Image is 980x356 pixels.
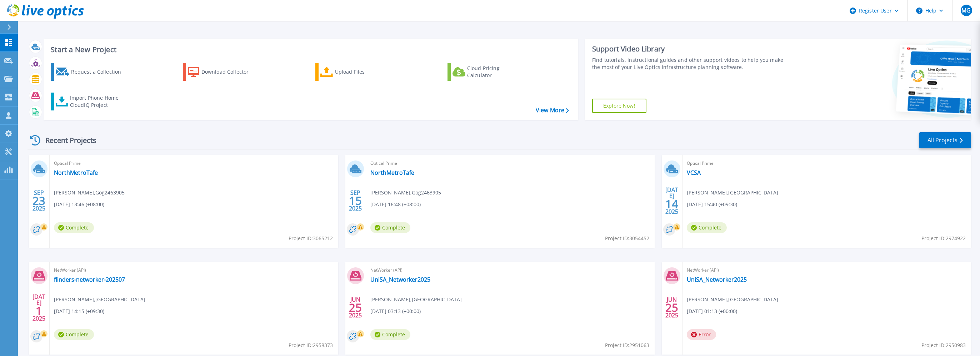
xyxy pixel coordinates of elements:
div: SEP 2025 [32,188,46,214]
a: Cloud Pricing Calculator [447,63,527,81]
div: Upload Files [335,65,392,79]
span: Project ID: 2950983 [921,341,966,349]
a: NorthMetroTafe [54,169,98,176]
div: Import Phone Home CloudIQ Project [70,94,126,109]
span: [PERSON_NAME] , Gog2463905 [54,189,125,197]
span: [DATE] 13:46 (+08:00) [54,201,104,208]
span: Project ID: 2951063 [605,341,649,349]
span: Complete [370,329,410,340]
a: NorthMetroTafe [370,169,414,176]
div: JUN 2025 [665,295,679,321]
a: Explore Now! [592,99,646,113]
span: [PERSON_NAME] , [GEOGRAPHIC_DATA] [370,296,462,303]
span: [PERSON_NAME] , [GEOGRAPHIC_DATA] [687,296,778,303]
span: Project ID: 2958373 [289,341,333,349]
div: Recent Projects [27,132,106,149]
div: Support Video Library [592,44,792,54]
span: [PERSON_NAME] , [GEOGRAPHIC_DATA] [687,189,778,197]
a: View More [536,107,569,114]
div: [DATE] 2025 [32,295,46,321]
span: MG [961,8,971,13]
span: [PERSON_NAME] , Gog2463905 [370,189,441,197]
span: NetWorker (API) [54,266,334,274]
span: [DATE] 01:13 (+00:00) [687,307,737,315]
span: 14 [665,201,678,207]
h3: Start a New Project [51,46,569,54]
span: [DATE] 15:40 (+09:30) [687,201,737,208]
a: Upload Files [315,63,395,81]
div: Find tutorials, instructional guides and other support videos to help you make the most of your L... [592,56,792,71]
span: Complete [54,329,94,340]
span: [DATE] 14:15 (+09:30) [54,307,104,315]
span: Complete [370,222,410,233]
span: Project ID: 3065212 [289,234,333,242]
span: [DATE] 16:48 (+08:00) [370,201,421,208]
span: Complete [687,222,727,233]
span: NetWorker (API) [370,266,650,274]
span: Project ID: 3054452 [605,234,649,242]
a: VCSA [687,169,701,176]
a: Request a Collection [51,63,130,81]
div: JUN 2025 [349,295,362,321]
span: 25 [665,305,678,311]
div: Download Collector [201,65,259,79]
span: Optical Prime [54,159,334,167]
span: [PERSON_NAME] , [GEOGRAPHIC_DATA] [54,296,145,303]
span: Error [687,329,716,340]
a: Download Collector [183,63,262,81]
div: Cloud Pricing Calculator [467,65,524,79]
span: NetWorker (API) [687,266,967,274]
div: SEP 2025 [349,188,362,214]
div: Request a Collection [71,65,128,79]
span: 1 [36,308,42,314]
span: Project ID: 2974922 [921,234,966,242]
span: Optical Prime [370,159,650,167]
a: All Projects [919,132,971,148]
span: 23 [32,198,45,204]
a: flinders-networker-202507 [54,276,125,283]
span: 15 [349,198,362,204]
span: Complete [54,222,94,233]
a: UniSA_Networker2025 [370,276,430,283]
span: [DATE] 03:13 (+00:00) [370,307,421,315]
div: [DATE] 2025 [665,188,679,214]
span: Optical Prime [687,159,967,167]
span: 25 [349,305,362,311]
a: UniSA_Networker2025 [687,276,747,283]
